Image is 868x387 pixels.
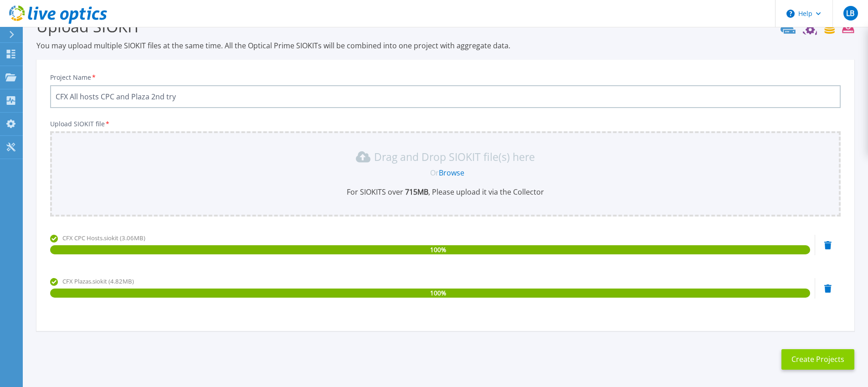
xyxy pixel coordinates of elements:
b: 715 MB [403,187,428,197]
p: You may upload multiple SIOKIT files at the same time. All the Optical Prime SIOKITs will be comb... [36,41,854,51]
div: Drag and Drop SIOKIT file(s) here OrBrowseFor SIOKITS over 715MB, Please upload it via the Collector [56,150,835,197]
p: Drag and Drop SIOKIT file(s) here [374,152,535,161]
span: CFX CPC Hosts.siokit (3.06MB) [62,234,145,242]
span: 100 % [430,289,446,298]
span: LB [846,10,854,17]
label: Project Name [50,74,97,81]
span: CFX Plazas.siokit (4.82MB) [62,277,134,285]
input: Enter Project Name [50,85,841,108]
span: Or [430,168,439,178]
p: For SIOKITS over , Please upload it via the Collector [56,187,835,197]
button: Create Projects [781,349,854,370]
span: 100 % [430,245,446,254]
a: Browse [439,168,464,178]
p: Upload SIOKIT file [50,120,841,128]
